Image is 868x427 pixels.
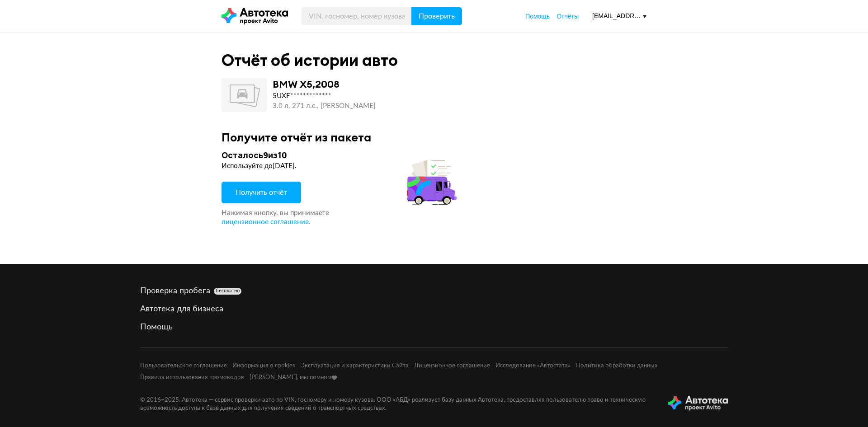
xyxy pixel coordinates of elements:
[411,7,462,25] button: Проверить
[222,162,459,171] div: Используйте до [DATE] .
[140,286,728,296] div: Проверка пробега
[222,218,309,227] a: лицензионное соглашение
[232,362,295,370] a: Информация о cookies
[222,130,646,144] div: Получите отчёт из пакета
[140,322,728,333] a: Помощь
[557,12,579,21] a: Отчёты
[140,304,728,314] a: Автотека для бизнеса
[301,362,409,370] a: Эксплуатация и характеристики Сайта
[668,396,728,411] img: tWS6KzJlK1XUpy65r7uaHVIs4JI6Dha8Nraz9T2hA03BhoCc4MtbvZCxBLwJIh+mQSIAkLBJpqMoKVdP8sONaFJLCz6I0+pu7...
[525,13,550,20] span: Помощь
[222,150,459,161] div: Осталось 9 из 10
[222,51,398,70] div: Отчёт об истории авто
[222,182,301,203] button: Получить отчёт
[222,210,329,225] span: Нажимая кнопку, вы принимаете .
[525,12,550,21] a: Помощь
[557,13,579,20] span: Отчёты
[495,362,571,370] a: Исследование «Автостата»
[419,13,455,20] span: Проверить
[273,78,340,90] div: BMW X5 , 2008
[273,101,376,111] div: 3.0 л, 271 л.c., [PERSON_NAME]
[302,7,412,25] input: VIN, госномер, номер кузова
[140,362,227,370] a: Пользовательское соглашение
[236,189,287,196] span: Получить отчёт
[250,374,337,382] a: [PERSON_NAME], мы помним
[222,219,309,225] span: лицензионное соглашение
[216,288,240,294] span: бесплатно
[414,362,490,370] a: Лицензионное соглашение
[140,374,244,382] a: Правила использования промокодов
[140,396,654,413] p: © 2016– 2025 . Автотека — сервис проверки авто по VIN, госномеру и номеру кузова. ООО «АБД» реали...
[140,286,728,296] a: Проверка пробегабесплатно
[576,362,658,370] a: Политика обработки данных
[592,12,646,20] div: [EMAIL_ADDRESS][DOMAIN_NAME]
